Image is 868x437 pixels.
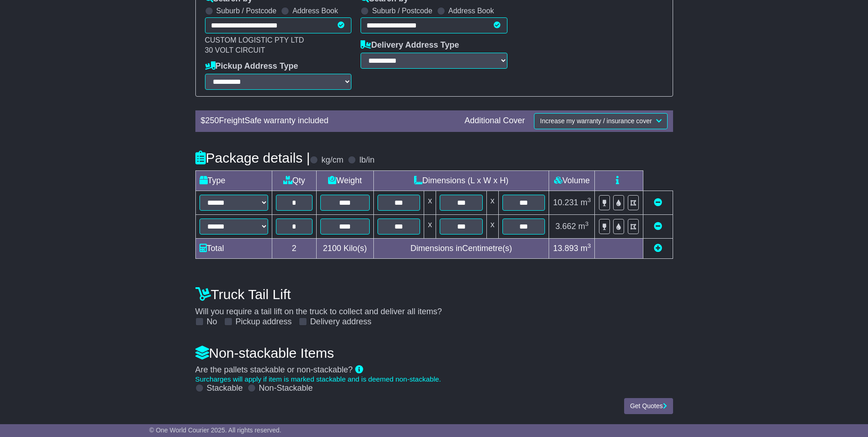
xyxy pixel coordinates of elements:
span: m [581,198,591,207]
td: Dimensions (L x W x H) [373,170,549,191]
span: Are the pallets stackable or non-stackable? [195,365,353,374]
td: Qty [272,170,317,191]
span: 10.231 [553,198,578,207]
span: 3.662 [555,222,576,231]
td: Volume [549,170,595,191]
td: x [424,191,436,214]
label: Delivery address [310,317,372,327]
label: Stackable [207,383,243,393]
span: CUSTOM LOGISTIC PTY LTD [205,36,304,44]
div: $ FreightSafe warranty included [196,116,460,126]
div: Surcharges will apply if item is marked stackable and is deemed non-stackable. [195,375,673,383]
td: Kilo(s) [317,238,374,258]
label: Non-Stackable [259,383,313,393]
span: 2100 [323,244,341,253]
td: Type [195,170,272,191]
div: Additional Cover [460,116,529,126]
label: Pickup address [236,317,292,327]
sup: 3 [588,242,591,249]
td: 2 [272,238,317,258]
h4: Truck Tail Lift [195,287,673,302]
sup: 3 [588,197,591,203]
sup: 3 [585,220,589,227]
label: Suburb / Postcode [216,6,277,15]
label: Address Book [292,6,338,15]
td: Dimensions in Centimetre(s) [373,238,549,258]
a: Remove this item [654,198,662,207]
label: Suburb / Postcode [372,6,432,15]
a: Remove this item [654,222,662,231]
h4: Non-stackable Items [195,345,673,361]
span: m [581,244,591,253]
h4: Package details | [195,150,310,165]
span: © One World Courier 2025. All rights reserved. [149,426,281,434]
span: 30 VOLT CIRCUIT [205,46,265,54]
label: Address Book [448,6,494,15]
span: Increase my warranty / insurance cover [540,117,652,125]
td: Total [195,238,272,258]
td: x [486,214,498,238]
label: Delivery Address Type [361,40,459,50]
td: x [424,214,436,238]
td: x [486,191,498,214]
span: 250 [205,116,219,125]
td: Weight [317,170,374,191]
span: m [578,222,589,231]
label: Pickup Address Type [205,61,298,71]
button: Increase my warranty / insurance cover [534,113,667,129]
button: Get Quotes [624,398,673,414]
label: kg/cm [321,155,343,165]
label: No [207,317,217,327]
div: Will you require a tail lift on the truck to collect and deliver all items? [191,282,678,327]
label: lb/in [359,155,374,165]
span: 13.893 [553,244,578,253]
a: Add new item [654,244,662,253]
